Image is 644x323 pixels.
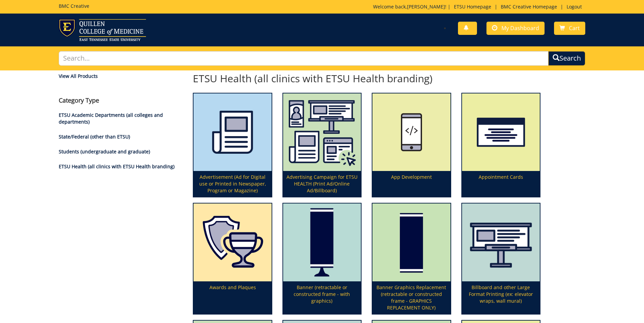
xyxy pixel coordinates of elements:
[59,148,150,155] a: Students (undergraduate and graduate)
[372,171,450,197] p: App Development
[372,281,450,314] p: Banner Graphics Replacement (retractable or constructed frame - GRAPHICS REPLACEMENT ONLY)
[59,19,146,41] img: ETSU logo
[450,3,495,10] a: ETSU Homepage
[372,93,450,171] img: app%20development%20icon-655684178ce609.47323231.png
[569,24,580,32] span: Cart
[59,163,174,170] a: ETSU Health (all clinics with ETSU Health branding)
[283,171,361,197] p: Advertising Campaign for ETSU HEALTH (Print Ad/Online Ad/Billboard)
[462,93,540,197] a: Appointment Cards
[194,93,271,197] a: Advertisement (Ad for Digital use or Printed in Newspaper, Program or Magazine)
[59,112,163,125] a: ETSU Academic Departments (all colleges and departments)
[563,3,585,10] a: Logout
[486,22,545,35] a: My Dashboard
[407,3,445,10] a: [PERSON_NAME]
[462,203,540,314] a: Billboard and other Large Format Printing (ex: elevator wraps, wall mural)
[462,281,540,314] p: Billboard and other Large Format Printing (ex: elevator wraps, wall mural)
[59,51,549,66] input: Search...
[283,203,361,281] img: retractable-banner-59492b401f5aa8.64163094.png
[283,281,361,314] p: Banner (retractable or constructed frame - with graphics)
[372,203,450,314] a: Banner Graphics Replacement (retractable or constructed frame - GRAPHICS REPLACEMENT ONLY)
[194,93,271,171] img: printmedia-5fff40aebc8a36.86223841.png
[554,22,585,35] a: Cart
[462,93,540,171] img: appointment%20cards-6556843a9f7d00.21763534.png
[194,203,271,281] img: plaques-5a7339fccbae09.63825868.png
[194,171,271,197] p: Advertisement (Ad for Digital use or Printed in Newspaper, Program or Magazine)
[283,93,361,171] img: etsu%20health%20marketing%20campaign%20image-6075f5506d2aa2.29536275.png
[59,3,89,8] h5: BMC Creative
[283,203,361,314] a: Banner (retractable or constructed frame - with graphics)
[59,73,183,80] a: View All Products
[59,133,130,140] a: State/Federal (other than ETSU)
[59,97,183,104] h4: Category Type
[193,73,540,84] h2: ETSU Health (all clinics with ETSU Health branding)
[194,281,271,314] p: Awards and Plaques
[373,3,585,10] p: Welcome back, ! | | |
[462,171,540,197] p: Appointment Cards
[372,93,450,197] a: App Development
[372,203,450,281] img: graphics-only-banner-5949222f1cdc31.93524894.png
[548,51,585,66] button: Search
[194,203,271,314] a: Awards and Plaques
[462,203,540,281] img: canvas-5fff48368f7674.25692951.png
[283,93,361,197] a: Advertising Campaign for ETSU HEALTH (Print Ad/Online Ad/Billboard)
[497,3,560,10] a: BMC Creative Homepage
[501,24,539,32] span: My Dashboard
